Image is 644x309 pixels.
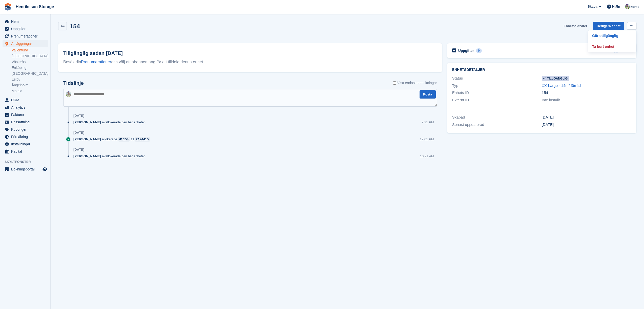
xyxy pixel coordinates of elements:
[590,43,634,50] a: Ta bort enhet
[3,111,48,118] a: menu
[452,97,542,103] div: Externt ID
[11,25,41,32] span: Uppgifter
[11,141,41,148] span: Inställningar
[3,104,48,111] a: menu
[625,4,630,9] img: Daniel Axberg
[12,71,48,76] a: [GEOGRAPHIC_DATA]
[452,83,542,89] div: Typ
[42,166,48,172] a: Förhandsgranska butik
[63,49,437,57] h2: Tillgänglig sedan [DATE]
[11,133,41,140] span: Försäkring
[452,90,542,96] div: Enhets-ID
[542,76,569,81] span: Tillgänglig
[3,126,48,133] a: menu
[612,4,620,9] span: Hjälp
[452,68,631,72] h2: Enhetsdetaljer
[542,90,631,96] div: 154
[458,48,474,53] h2: Uppgifter
[452,122,542,128] div: Senast uppdaterad
[3,148,48,155] a: menu
[3,166,48,173] a: meny
[542,114,631,120] div: [DATE]
[73,154,148,159] div: avallokerade den här enheten
[3,141,48,148] a: menu
[452,114,542,120] div: Skapad
[12,89,48,93] a: Motala
[73,120,148,125] div: avallokerade den här enheten
[11,33,41,40] span: Prenumerationer
[73,137,153,142] div: allokerade till
[81,60,111,64] a: Prenumerationer
[73,148,84,152] div: [DATE]
[422,120,434,125] div: 2:21 PM
[73,154,101,159] span: [PERSON_NAME]
[3,119,48,126] a: menu
[123,137,129,142] div: 154
[11,111,41,118] span: Fakturor
[590,32,634,39] a: Gör otillgänglig
[11,40,41,47] span: Anläggningar
[452,75,542,81] div: Status
[73,131,84,135] div: [DATE]
[135,137,150,142] a: 94415
[476,48,482,53] div: 0
[4,3,12,11] img: stora-icon-8386f47178a22dfd0bd8f6a31ec36ba5ce8667c1dd55bd0f319d3a0aa187defe.svg
[588,4,597,9] span: Skapa
[12,60,48,64] a: Västerås
[63,59,437,65] div: Besök din och välj ett abonnemang för att tilldela denna enhet.
[63,80,84,86] h2: Tidslinje
[70,23,80,30] h2: 154
[73,120,101,125] span: [PERSON_NAME]
[12,83,48,88] a: Ängelholm
[66,91,71,97] img: Daniel Axberg
[3,40,48,47] a: menu
[562,22,589,30] a: Enhetsaktivitet
[420,90,435,99] button: Posta
[420,137,434,142] div: 12:01 PM
[11,104,41,111] span: Analytics
[420,154,434,159] div: 10:21 AM
[393,80,437,86] label: Visa endast anteckningar
[393,80,396,86] input: Visa endast anteckningar
[593,22,624,30] a: Redigera enhet
[11,18,41,25] span: Hem
[14,3,56,11] a: Henriksson Storage
[12,65,48,70] a: Enköping
[139,137,149,142] div: 94415
[11,148,41,155] span: Kapital
[3,133,48,140] a: menu
[3,96,48,104] a: menu
[542,97,631,103] div: Inte inställt
[5,159,50,164] span: Skyltfönster
[12,77,48,82] a: Eslöv
[73,137,101,142] span: [PERSON_NAME]
[11,96,41,104] span: CRM
[11,166,41,173] span: Bokningsportal
[3,25,48,32] a: menu
[542,83,581,88] a: XX-Large - 14m² förråd
[542,122,631,128] div: [DATE]
[3,33,48,40] a: menu
[118,137,130,142] a: 154
[11,119,41,126] span: Prissättning
[11,126,41,133] span: Kuponger
[3,18,48,25] a: menu
[12,54,48,59] a: [GEOGRAPHIC_DATA]
[631,4,639,9] span: konto
[12,48,48,53] a: Vallentuna
[73,114,84,118] div: [DATE]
